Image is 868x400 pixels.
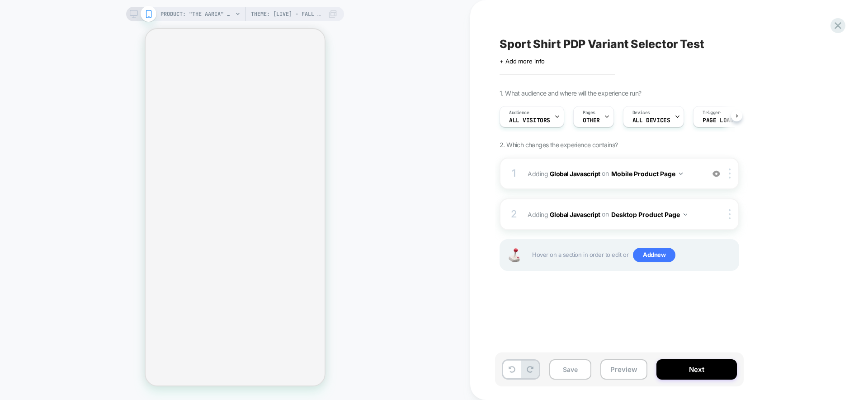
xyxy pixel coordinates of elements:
[703,110,720,116] span: Trigger
[600,359,647,380] button: Preview
[684,213,687,216] img: down arrow
[500,141,618,149] span: 2. Which changes the experience contains?
[500,58,545,65] span: + Add more info
[712,170,720,178] img: crossed eye
[729,209,731,219] img: close
[583,117,600,124] span: OTHER
[583,110,595,116] span: Pages
[632,110,650,116] span: Devices
[160,7,233,21] span: PRODUCT: "The Aaria" Sport Shirt - Light Grey Bengal Stripe
[509,164,519,183] div: 1
[602,208,609,220] span: on
[611,208,687,221] button: Desktop Product Page
[633,248,675,262] span: Add new
[509,205,519,223] div: 2
[703,117,733,124] span: Page Load
[251,7,323,21] span: Theme: [LIVE] - Fall - Variant Structure - [DATE]
[550,210,600,218] b: Global Javascript
[528,167,700,180] span: Adding
[729,169,731,178] img: close
[509,110,529,116] span: Audience
[656,359,737,380] button: Next
[528,208,700,221] span: Adding
[611,167,683,180] button: Mobile Product Page
[505,248,523,262] img: Joystick
[550,169,600,177] b: Global Javascript
[602,168,609,179] span: on
[632,117,670,124] span: ALL DEVICES
[679,173,683,175] img: down arrow
[549,359,591,380] button: Save
[500,89,641,97] span: 1. What audience and where will the experience run?
[509,117,550,124] span: All Visitors
[500,37,704,51] span: Sport Shirt PDP Variant Selector Test
[532,248,734,262] span: Hover on a section in order to edit or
